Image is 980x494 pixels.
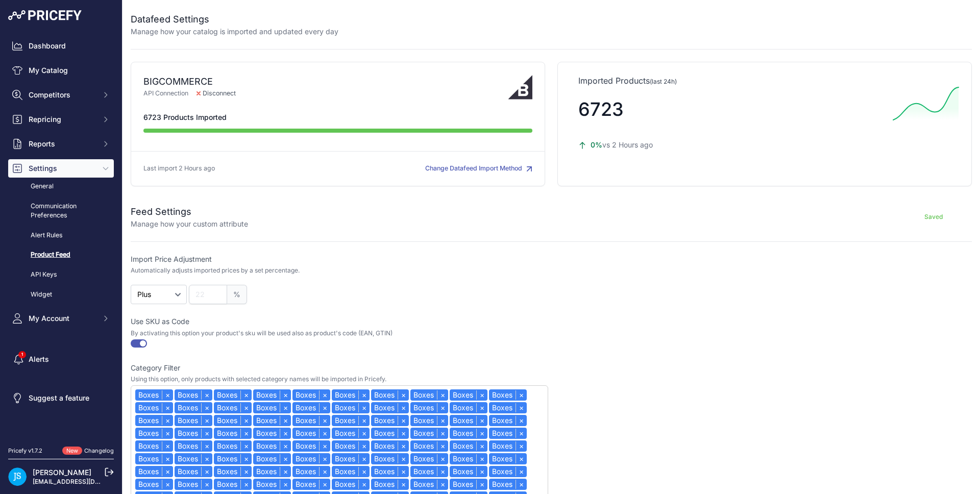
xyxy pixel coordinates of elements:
[516,467,527,476] a: ×
[162,416,173,425] a: ×
[162,480,173,489] a: ×
[437,429,448,438] a: ×
[358,480,370,489] a: ×
[8,246,114,264] a: Product Feed
[292,402,330,413] div: Boxes
[162,403,173,412] a: ×
[8,37,114,55] a: Dashboard
[175,479,212,490] div: Boxes
[476,467,487,476] a: ×
[131,12,338,27] h2: Datafeed Settings
[253,428,291,439] div: Boxes
[516,416,527,425] a: ×
[214,402,252,413] div: Boxes
[489,428,527,439] div: Boxes
[280,403,291,412] a: ×
[240,429,252,438] a: ×
[437,390,448,400] a: ×
[8,37,114,434] nav: Sidebar
[489,389,527,401] div: Boxes
[319,416,330,425] a: ×
[143,75,508,89] div: BIGCOMMERCE
[410,428,448,439] div: Boxes
[516,390,527,400] a: ×
[131,363,180,373] label: Category Filter
[450,466,487,477] div: Boxes
[214,440,252,452] div: Boxes
[437,454,448,463] a: ×
[29,114,95,125] span: Repricing
[450,479,487,490] div: Boxes
[578,98,624,120] span: 6723
[8,447,42,455] div: Pricefy v1.7.2
[319,429,330,438] a: ×
[398,390,409,400] a: ×
[398,403,409,412] a: ×
[358,390,370,400] a: ×
[135,428,173,439] div: Boxes
[437,403,448,412] a: ×
[201,403,212,412] a: ×
[214,479,252,490] div: Boxes
[292,389,330,401] div: Boxes
[319,480,330,489] a: ×
[8,286,114,304] a: Widget
[253,453,291,464] div: Boxes
[450,428,487,439] div: Boxes
[319,390,330,400] a: ×
[227,285,247,304] span: %
[280,441,291,451] a: ×
[62,447,82,455] span: New
[578,140,885,150] p: vs 2 Hours ago
[398,480,409,489] a: ×
[201,390,212,400] a: ×
[332,453,370,464] div: Boxes
[516,441,527,451] a: ×
[33,478,139,485] a: [EMAIL_ADDRESS][DOMAIN_NAME]
[332,479,370,490] div: Boxes
[135,440,173,452] div: Boxes
[292,466,330,477] div: Boxes
[437,467,448,476] a: ×
[214,389,252,401] div: Boxes
[489,453,527,464] div: Boxes
[489,440,527,452] div: Boxes
[476,480,487,489] a: ×
[450,402,487,413] div: Boxes
[280,429,291,438] a: ×
[8,159,114,178] button: Settings
[253,402,291,413] div: Boxes
[162,467,173,476] a: ×
[240,454,252,463] a: ×
[131,219,248,229] p: Manage how your custom attribute
[425,164,532,174] button: Change Datafeed Import Method
[240,480,252,489] a: ×
[240,390,252,400] a: ×
[201,429,212,438] a: ×
[253,466,291,477] div: Boxes
[450,389,487,401] div: Boxes
[489,479,527,490] div: Boxes
[162,454,173,463] a: ×
[131,27,338,37] p: Manage how your catalog is imported and updated every day
[292,479,330,490] div: Boxes
[332,428,370,439] div: Boxes
[371,402,409,413] div: Boxes
[358,441,370,451] a: ×
[162,441,173,451] a: ×
[358,467,370,476] a: ×
[450,440,487,452] div: Boxes
[358,416,370,425] a: ×
[292,415,330,426] div: Boxes
[135,453,173,464] div: Boxes
[8,10,82,20] img: Pricefy Logo
[280,480,291,489] a: ×
[437,416,448,425] a: ×
[371,479,409,490] div: Boxes
[143,112,227,122] span: 6723 Products Imported
[319,441,330,451] a: ×
[175,415,212,426] div: Boxes
[371,389,409,401] div: Boxes
[201,467,212,476] a: ×
[410,440,448,452] div: Boxes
